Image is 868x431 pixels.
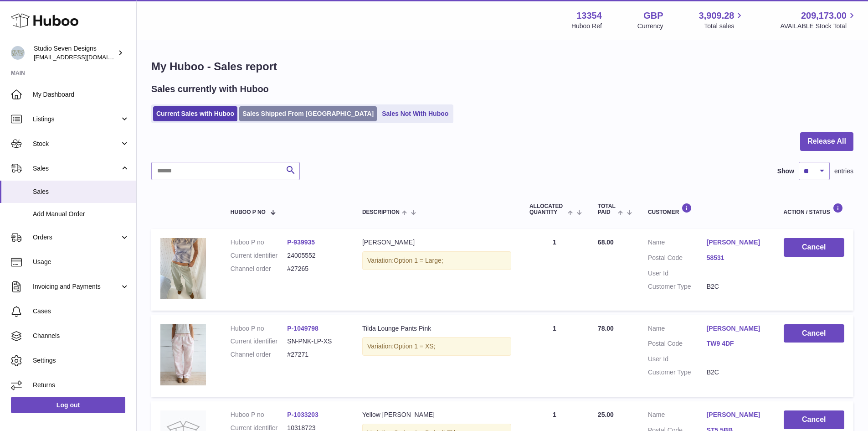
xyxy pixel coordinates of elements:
dd: 24005552 [287,251,344,260]
span: Sales [33,164,120,173]
a: Sales Not With Huboo [379,106,452,121]
dt: Postal Code [648,254,707,265]
span: 68.00 [598,239,614,246]
span: Returns [33,381,129,389]
img: contact.studiosevendesigns@gmail.com [11,46,25,60]
div: Currency [637,22,663,31]
dt: Current identifier [231,251,288,260]
dt: Customer Type [648,282,707,291]
div: Variation: [362,337,511,356]
strong: 13354 [576,10,602,22]
dt: Current identifier [231,337,288,346]
div: Yellow [PERSON_NAME] [362,410,511,419]
a: [PERSON_NAME] [707,410,765,419]
span: Listings [33,115,120,124]
div: Tilda Lounge Pants Pink [362,324,511,333]
span: Option 1 = XS; [394,343,435,350]
a: 58531 [707,254,765,262]
span: Huboo P no [231,209,266,215]
dt: Huboo P no [231,324,288,333]
dt: Name [648,410,707,421]
dd: B2C [707,368,765,377]
span: Settings [33,356,129,365]
span: Description [362,209,400,215]
div: Customer [648,203,765,215]
div: Action / Status [784,203,844,215]
span: Option 1 = Large; [394,257,443,264]
dd: #27265 [287,265,344,273]
a: Log out [11,397,125,413]
span: Total sales [704,22,745,31]
span: entries [834,167,853,176]
a: Sales Shipped From [GEOGRAPHIC_DATA] [239,106,377,121]
dd: SN-PNK-LP-XS [287,337,344,346]
span: 3,909.28 [699,10,734,22]
button: Release All [800,132,853,151]
a: P-939935 [287,239,315,246]
a: 209,173.00 AVAILABLE Stock Total [780,10,857,31]
span: Cases [33,307,129,316]
span: Usage [33,258,129,266]
a: P-1049798 [287,325,318,332]
span: 209,173.00 [801,10,847,22]
a: TW9 4DF [707,339,765,348]
span: AVAILABLE Stock Total [780,22,857,31]
dd: B2C [707,282,765,291]
dt: User Id [648,269,707,278]
a: 3,909.28 Total sales [699,10,745,31]
span: Total paid [598,203,616,215]
strong: GBP [643,10,663,22]
dt: Postal Code [648,339,707,350]
td: 1 [520,229,589,310]
a: P-1033203 [287,411,318,418]
span: ALLOCATED Quantity [529,203,565,215]
a: Current Sales with Huboo [153,106,237,121]
span: [EMAIL_ADDRESS][DOMAIN_NAME] [34,53,134,61]
td: 1 [520,315,589,397]
div: Studio Seven Designs [34,44,116,62]
span: Sales [33,187,129,196]
dt: Channel order [231,350,288,359]
span: 78.00 [598,325,614,332]
h1: My Huboo - Sales report [151,59,853,74]
dt: Name [648,324,707,335]
dt: Name [648,238,707,249]
span: Orders [33,233,120,242]
span: My Dashboard [33,90,129,99]
a: [PERSON_NAME] [707,238,765,247]
button: Cancel [784,324,844,343]
div: Huboo Ref [571,22,602,31]
dt: Huboo P no [231,238,288,247]
dt: Huboo P no [231,410,288,419]
span: 25.00 [598,411,614,418]
span: Stock [33,140,120,148]
div: [PERSON_NAME] [362,238,511,247]
h2: Sales currently with Huboo [151,83,269,95]
span: Channels [33,332,129,340]
label: Show [777,167,794,176]
dt: User Id [648,355,707,363]
img: IMG_3784.jpg [160,238,206,299]
dd: #27271 [287,350,344,359]
img: 68.png [160,324,206,385]
dt: Channel order [231,265,288,273]
span: Add Manual Order [33,210,129,218]
a: [PERSON_NAME] [707,324,765,333]
button: Cancel [784,410,844,429]
span: Invoicing and Payments [33,282,120,291]
dt: Customer Type [648,368,707,377]
div: Variation: [362,251,511,270]
button: Cancel [784,238,844,257]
